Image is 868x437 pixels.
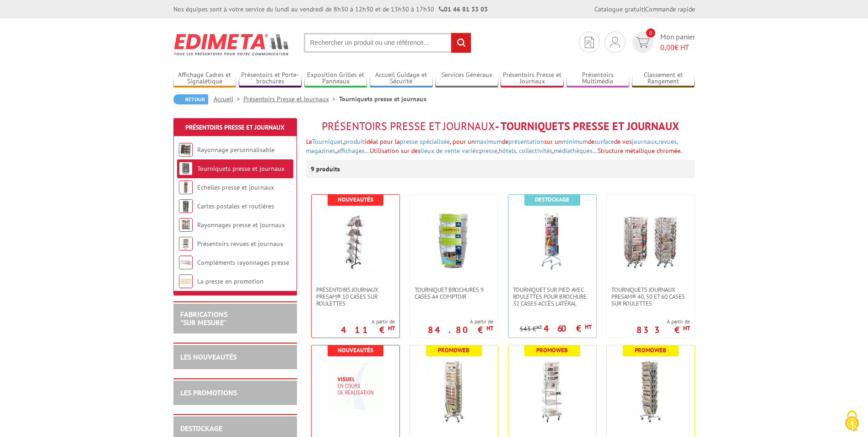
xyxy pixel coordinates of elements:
b: Nouveautés [338,196,373,203]
img: Rayonnage personnalisable [179,143,193,157]
a: Tourniquet brochures 9 cases A4 comptoir [410,286,498,300]
a: Tourniquets journaux Presam® 40, 50 et 60 cases sur roulettes [607,286,695,307]
a: surface [594,137,614,146]
a: hôtels, [499,147,517,155]
sup: HT [486,324,493,332]
sup: HT [585,323,592,331]
a: magazines [306,147,335,155]
a: journaux, [632,137,658,146]
img: Tourniquets journaux rotatifs Presam® 20 et 30 cases sur roulettes [422,359,486,423]
a: Tourniquet sur pied avec roulettes pour brochure 32 cases accès latéral [508,286,596,307]
img: Tourniquet brochures 9 cases A4 comptoir [422,208,486,273]
a: Présentoirs Multimédia [566,71,630,86]
a: collectivités [519,147,552,155]
font: de [306,137,682,155]
p: 84.80 € [428,327,493,333]
input: rechercher [451,33,471,53]
img: Edimeta [173,27,290,61]
img: Echelles presse et journaux [179,180,193,194]
a: presse spécialisée [400,137,450,146]
span: 0 [646,28,655,38]
span: € HT [660,42,695,53]
button: Cookies (fenêtre modale) [836,406,868,437]
a: FABRICATIONS"Sur Mesure" [180,310,227,327]
a: Rayonnage personnalisable [197,146,275,154]
a: présentation [508,137,544,146]
a: Compléments rayonnages presse [197,258,289,267]
a: Tourniquet [312,137,343,146]
a: Tourniquets presse et journaux [197,164,285,173]
a: Présentoirs Presse et Journaux [185,123,285,131]
font: de vos [306,137,682,155]
font: Utilisation sur des [370,147,682,155]
div: | [594,5,695,14]
a: Présentoirs journaux Presam® 10 cases sur roulettes [312,286,399,307]
a: Présentoirs Presse et Journaux [243,95,339,103]
p: 833 € [636,327,690,333]
span: , [306,137,678,155]
sup: HT [683,324,690,332]
img: devis rapide [585,37,594,48]
img: Tourniquets presse et journaux [179,162,193,175]
span: A partir de [428,318,493,325]
a: revues, [658,137,678,146]
img: devis rapide [610,37,620,48]
img: Pas de visuel [328,359,383,413]
b: Promoweb [438,346,469,354]
b: Destockage [535,196,569,203]
a: Catalogue gratuit [594,5,644,13]
img: Tourniquets journaux Presam® 40, 50 et 60 cases sur roulettes [619,208,683,273]
a: Affichage Cadres et Signalétique [173,71,237,86]
a: maximum [475,137,502,146]
img: Tourniquet sur pied avec roulettes pour brochure 32 cases accès latéral [520,208,584,273]
font: our un [306,137,682,155]
h1: - Tourniquets presse et journaux [306,120,695,132]
span: , p [450,137,456,146]
span: , idéal pour la [343,137,450,146]
p: 460 € [544,326,592,331]
strong: 01 46 81 33 03 [439,5,488,13]
div: Nos équipes sont à votre service du lundi au vendredi de 8h30 à 12h30 et de 13h30 à 17h30 [173,5,488,14]
a: La presse en promotion [197,277,264,285]
span: médiathèques… [554,147,598,155]
img: Présentoir journaux Presam®: 6 plateaux + 10 cases/échelles sur roulettes [520,359,584,423]
a: Retour [173,94,208,104]
span: presse [480,147,497,155]
span: Présentoirs Presse et Journaux [322,119,495,133]
a: Présentoirs Presse et Journaux [501,71,564,86]
span: 0,00 [660,43,674,52]
a: Rayonnages presse et journaux [197,221,285,229]
a: Accueil Guidage et Sécurité [370,71,433,86]
b: Promoweb [635,346,666,354]
input: Rechercher un produit ou une référence... [304,33,471,53]
p: 411 € [341,327,395,333]
b: Nouveautés [338,346,373,354]
font: Structure métallique chromée. [598,147,682,155]
font: : [478,147,682,155]
span: Tourniquet brochures 9 cases A4 comptoir [415,286,493,300]
img: Compléments rayonnages presse [179,256,193,269]
a: affichages... [337,147,370,155]
p: 9 produits [311,160,345,178]
a: Accueil [214,95,243,103]
img: Présentoirs revues et journaux [179,237,193,251]
img: devis rapide [636,37,649,48]
span: lieux de vente variés [421,147,478,155]
a: LES PROMOTIONS [180,388,237,397]
span: Tourniquet sur pied avec roulettes pour brochure 32 cases accès latéral [513,286,592,307]
a: devis rapide 0 Mon panier 0,00€ HT [630,32,695,53]
font: , [552,147,682,155]
a: Exposition Grilles et Panneaux [304,71,367,86]
a: produit [344,137,365,146]
a: Classement et Rangement [632,71,695,86]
